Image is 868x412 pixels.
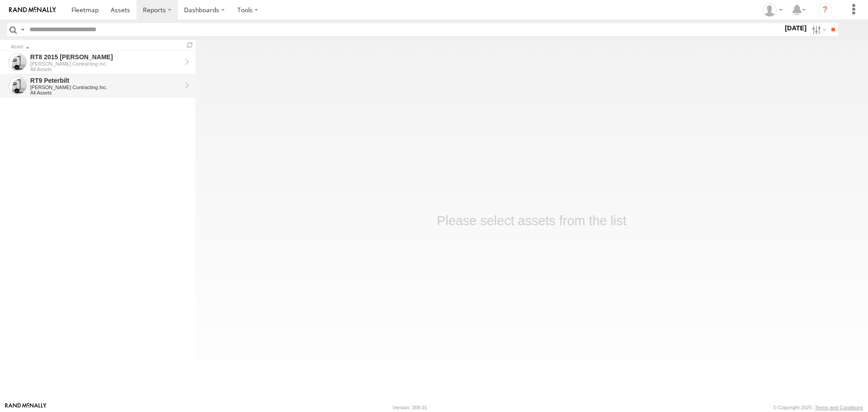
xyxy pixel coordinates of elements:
div: Click to Sort [11,45,181,49]
div: All Assets [30,66,181,72]
div: [PERSON_NAME] Contracting Inc. [30,85,181,90]
a: Terms and Conditions [815,405,863,410]
label: Search Filter Options [808,23,828,36]
div: © Copyright 2025 - [773,405,863,410]
span: Refresh [184,41,195,49]
div: Nathan Stone [759,3,786,17]
div: All Assets [30,90,181,95]
div: RT9 Peterbilt - View Asset History [30,76,181,85]
a: Visit our Website [5,403,47,412]
label: Search Query [19,23,26,36]
div: Version: 308.01 [393,405,427,410]
img: rand-logo.svg [9,7,56,13]
div: [PERSON_NAME] Contracting Inc. [30,61,181,66]
label: [DATE] [783,23,808,33]
div: RT8 2015 Mack - View Asset History [30,53,181,61]
i: ? [818,3,832,17]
